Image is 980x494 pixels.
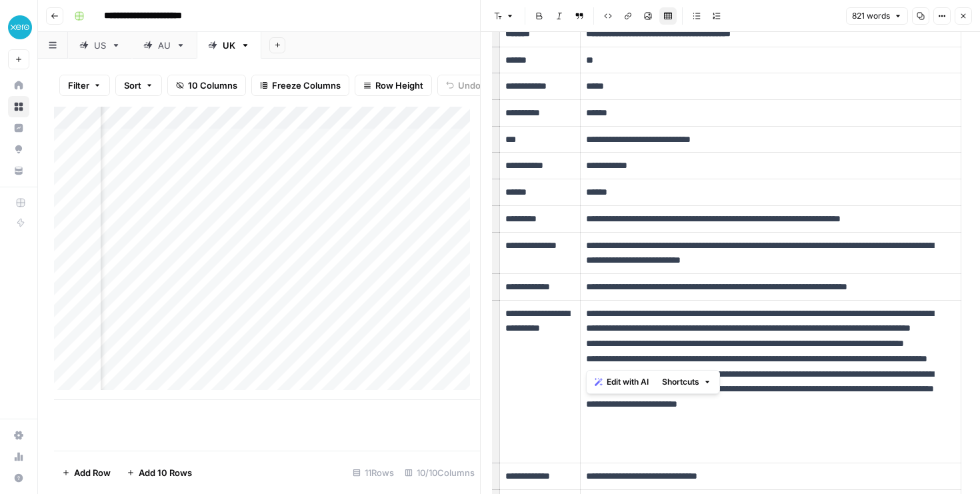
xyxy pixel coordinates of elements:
a: Settings [8,425,29,446]
button: Undo [437,75,489,96]
a: Insights [8,117,29,139]
button: Sort [115,75,162,96]
button: Shortcuts [657,373,717,391]
div: US [94,39,106,52]
span: Freeze Columns [272,79,341,92]
span: Undo [458,79,481,92]
button: Row Height [355,75,432,96]
button: 10 Columns [167,75,246,96]
span: Edit with AI [607,376,649,388]
button: Help + Support [8,467,29,489]
a: Usage [8,446,29,467]
div: AU [158,39,171,52]
button: Add Row [54,462,119,483]
span: Add Row [74,466,111,479]
a: Browse [8,96,29,117]
a: UK [197,32,261,59]
button: Add 10 Rows [119,462,200,483]
button: Workspace: XeroOps [8,11,29,44]
span: Shortcuts [662,376,699,388]
a: US [68,32,132,59]
button: 821 words [846,7,908,25]
a: AU [132,32,197,59]
span: 821 words [852,10,890,22]
span: Add 10 Rows [139,466,192,479]
img: XeroOps Logo [8,15,32,39]
a: Your Data [8,160,29,181]
span: Sort [124,79,141,92]
button: Filter [59,75,110,96]
button: Edit with AI [589,373,654,391]
div: 10/10 Columns [399,462,480,483]
span: Filter [68,79,89,92]
a: Opportunities [8,139,29,160]
div: 11 Rows [347,462,399,483]
a: Home [8,75,29,96]
div: UK [223,39,235,52]
span: Row Height [375,79,423,92]
button: Freeze Columns [251,75,349,96]
span: 10 Columns [188,79,237,92]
